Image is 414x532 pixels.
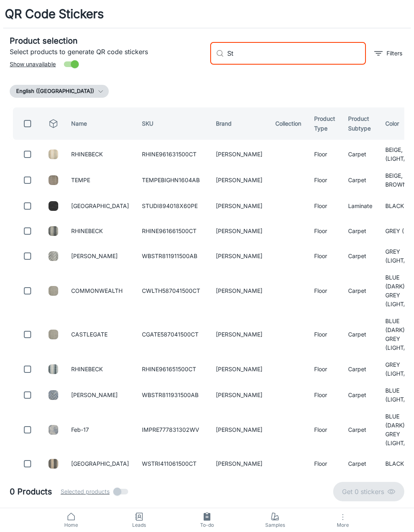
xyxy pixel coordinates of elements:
[308,143,342,166] td: Floor
[308,195,342,217] td: Floor
[10,35,204,47] h5: Product selection
[372,47,404,60] button: filter
[342,143,379,166] td: Carpet
[269,107,308,140] th: Collection
[342,271,379,311] td: Carpet
[135,245,209,267] td: WBSTR811911500AB
[61,487,110,496] span: Selected products
[308,245,342,267] td: Floor
[342,410,379,450] td: Carpet
[65,169,135,191] td: TEMPE
[65,271,135,311] td: COMMONWEALTH
[135,221,209,242] td: RHINE961661500CT
[227,42,366,65] input: Search by SKU, brand, collection...
[65,453,135,474] td: [GEOGRAPHIC_DATA]
[65,410,135,450] td: Feb-17
[308,169,342,191] td: Floor
[342,169,379,191] td: Carpet
[314,522,372,528] span: More
[308,107,342,140] th: Product Type
[308,410,342,450] td: Floor
[209,169,269,191] td: [PERSON_NAME]
[342,314,379,355] td: Carpet
[342,107,379,140] th: Product Subtype
[135,169,209,191] td: TEMPEBIGHN1604AB
[10,60,56,69] span: Show unavailable
[65,358,135,381] td: RHINEBECK
[241,508,309,532] a: Samples
[10,486,52,498] h5: 0 Products
[110,521,168,529] span: Leads
[209,384,269,406] td: [PERSON_NAME]
[387,49,402,58] p: Filters
[10,85,109,98] button: English ([GEOGRAPHIC_DATA])
[65,245,135,267] td: [PERSON_NAME]
[209,195,269,217] td: [PERSON_NAME]
[37,508,105,532] a: Home
[65,221,135,242] td: RHINEBECK
[105,508,173,532] a: Leads
[135,410,209,450] td: IMPRE777831302WV
[65,384,135,406] td: [PERSON_NAME]
[308,384,342,406] td: Floor
[135,107,209,140] th: SKU
[342,245,379,267] td: Carpet
[309,508,377,532] button: More
[342,221,379,242] td: Carpet
[5,5,104,23] h1: QR Code Stickers
[209,143,269,166] td: [PERSON_NAME]
[209,314,269,355] td: [PERSON_NAME]
[135,358,209,381] td: RHINE961651500CT
[209,453,269,474] td: [PERSON_NAME]
[209,358,269,381] td: [PERSON_NAME]
[65,107,135,140] th: Name
[308,271,342,311] td: Floor
[246,521,304,529] span: Samples
[209,221,269,242] td: [PERSON_NAME]
[135,271,209,311] td: CWLTH587041500CT
[65,195,135,217] td: [GEOGRAPHIC_DATA]
[135,195,209,217] td: STUDI894018X60PE
[209,245,269,267] td: [PERSON_NAME]
[65,314,135,355] td: CASTLEGATE
[42,521,100,529] span: Home
[342,195,379,217] td: Laminate
[10,47,204,57] p: Select products to generate QR code stickers
[342,358,379,381] td: Carpet
[308,314,342,355] td: Floor
[342,384,379,406] td: Carpet
[342,453,379,474] td: Carpet
[178,521,236,529] span: To-do
[209,410,269,450] td: [PERSON_NAME]
[173,508,241,532] a: To-do
[308,453,342,474] td: Floor
[135,453,209,474] td: WSTRI411061500CT
[308,358,342,381] td: Floor
[135,143,209,166] td: RHINE961631500CT
[65,143,135,166] td: RHINEBECK
[135,384,209,406] td: WBSTR811931500AB
[209,107,269,140] th: Brand
[308,221,342,242] td: Floor
[135,314,209,355] td: CGATE587041500CT
[209,271,269,311] td: [PERSON_NAME]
